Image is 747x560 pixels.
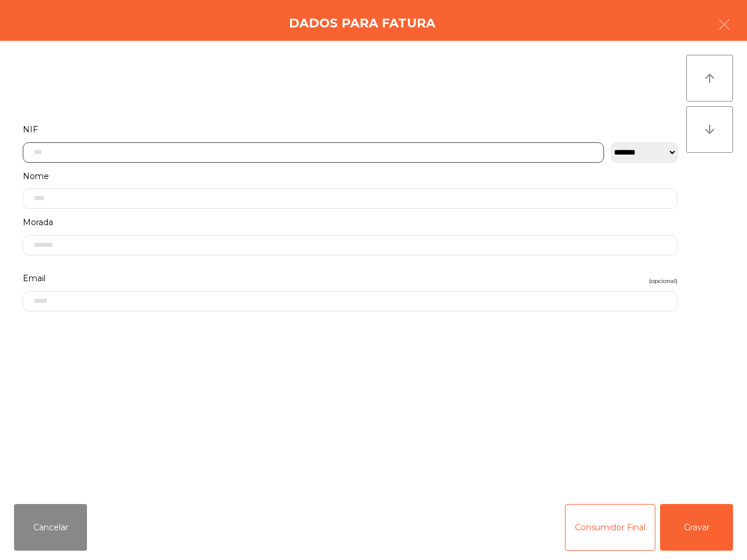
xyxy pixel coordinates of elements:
[686,55,733,101] button: arrow_upward
[703,123,717,136] i: arrow_downward
[14,504,87,551] button: Cancelar
[289,15,435,32] h4: Dados para Fatura
[23,271,46,286] span: Email
[660,504,733,551] button: Gravar
[23,169,49,184] span: Nome
[686,106,733,153] button: arrow_downward
[703,71,717,85] i: arrow_upward
[23,215,53,230] span: Morada
[23,122,38,138] span: NIF
[649,275,678,286] span: (opcional)
[565,504,655,551] button: Consumidor Final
